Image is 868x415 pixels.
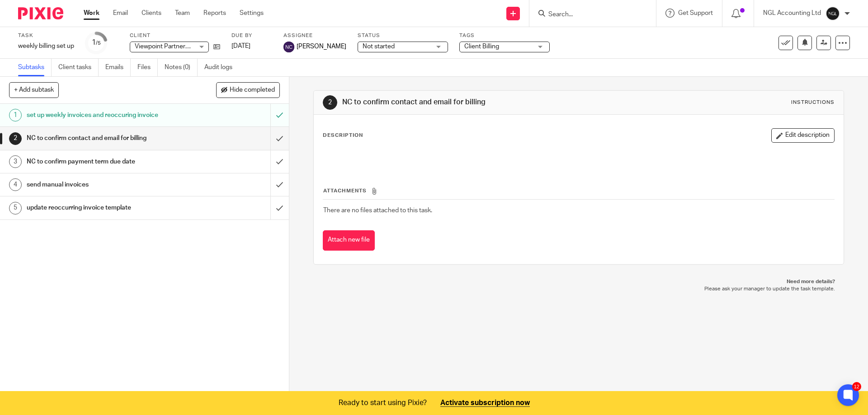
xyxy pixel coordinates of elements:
[459,32,550,39] label: Tags
[9,109,22,121] div: 1
[216,82,280,98] button: Hide completed
[204,59,239,76] a: Audit logs
[363,43,395,50] span: Not started
[323,188,367,193] span: Attachments
[323,95,337,110] div: 2
[231,43,250,49] span: [DATE]
[18,32,74,39] label: Task
[18,42,74,51] div: weekly billing set up
[342,98,598,107] h1: NC to confirm contact and email for billing
[9,82,59,98] button: + Add subtask
[852,382,861,391] div: 12
[58,59,99,76] a: Client tasks
[18,59,52,76] a: Subtasks
[203,9,226,18] a: Reports
[96,41,101,46] small: /5
[9,202,22,214] div: 5
[27,155,183,168] h1: NC to confirm payment term due date
[9,178,22,191] div: 4
[322,285,835,293] p: Please ask your manager to update the task template.
[27,178,183,191] h1: send manual invoices
[92,37,101,48] div: 1
[165,59,198,76] a: Notes (0)
[230,87,275,94] span: Hide completed
[105,59,131,76] a: Emails
[84,9,99,18] a: Work
[547,11,629,19] input: Search
[464,43,499,50] span: Client Billing
[323,207,432,214] span: There are no files attached to this task.
[27,201,183,214] h1: update reoccurring invoice template
[135,43,199,50] span: Viewpoint Partners Ltd
[113,9,128,18] a: Email
[791,99,835,106] div: Instructions
[283,42,294,52] img: svg%3E
[137,59,158,76] a: Files
[231,32,272,39] label: Due by
[358,32,448,39] label: Status
[240,9,264,18] a: Settings
[826,6,840,21] img: NGL%20Logo%20Social%20Circle%20JPG.jpg
[27,131,183,145] h1: NC to confirm contact and email for billing
[323,132,363,139] p: Description
[175,9,190,18] a: Team
[322,278,835,285] p: Need more details?
[130,32,220,39] label: Client
[297,42,346,51] span: [PERSON_NAME]
[27,108,183,122] h1: set up weekly invoices and reoccuring invoice
[283,32,346,39] label: Assignee
[678,10,713,16] span: Get Support
[9,155,22,168] div: 3
[142,9,161,18] a: Clients
[323,230,375,251] button: Attach new file
[9,132,22,145] div: 2
[763,9,821,18] p: NGL Accounting Ltd
[18,7,63,19] img: Pixie
[771,128,835,143] button: Edit description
